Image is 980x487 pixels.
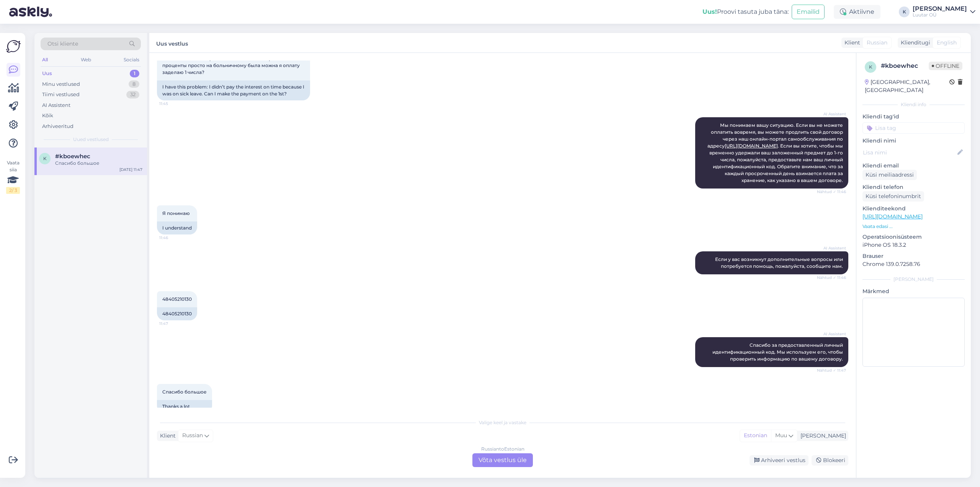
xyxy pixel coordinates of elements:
[929,62,962,70] span: Offline
[119,167,142,172] div: [DATE] 11:47
[862,260,965,268] p: Chrome 139.0.7258.76
[122,55,141,65] div: Socials
[913,6,967,12] div: [PERSON_NAME]
[750,455,808,466] div: Arhiveeri vestlus
[159,235,188,241] span: 11:46
[156,38,188,48] label: Uus vestlus
[42,102,70,109] div: AI Assistent
[702,8,717,15] b: Uus!
[898,39,930,47] div: Klienditugi
[6,159,20,194] div: Vaata siia
[126,91,139,98] div: 32
[867,39,887,47] span: Russian
[47,40,78,48] span: Otsi kliente
[712,342,844,362] span: Спасибо за предоставленный личный идентификационный код. Мы используем его, чтобы проверить инфор...
[812,455,848,466] div: Blokeeri
[862,252,965,260] p: Brauser
[862,213,923,220] a: [URL][DOMAIN_NAME]
[797,432,846,440] div: [PERSON_NAME]
[42,112,53,120] div: Kõik
[817,245,846,251] span: AI Assistent
[43,156,47,161] span: k
[913,6,975,18] a: [PERSON_NAME]Luutar OÜ
[162,296,192,302] span: 48405210130
[42,70,52,77] div: Uus
[862,137,965,145] p: Kliendi nimi
[159,321,188,326] span: 11:47
[157,221,197,234] div: I understand
[157,432,176,440] div: Klient
[899,7,910,17] div: K
[157,419,848,426] div: Valige keel ja vastake
[6,187,20,194] div: 2 / 3
[157,80,310,100] div: I have this problem: I didn’t pay the interest on time because I was on sick leave. Can I make th...
[707,122,844,183] span: Мы понимаем вашу ситуацию. Если вы не можете оплатить вовремя, вы можете продлить свой договор че...
[841,39,860,47] div: Klient
[862,113,965,121] p: Kliendi tag'id
[481,446,524,453] div: Russian to Estonian
[79,55,93,65] div: Web
[6,39,21,54] img: Askly Logo
[41,55,49,65] div: All
[740,430,771,441] div: Estonian
[129,80,139,88] div: 8
[869,64,872,70] span: k
[55,153,90,160] span: #kboewhec
[862,170,917,180] div: Küsi meiliaadressi
[881,61,929,71] div: # kboewhec
[937,39,957,47] span: English
[159,101,188,107] span: 11:45
[817,367,846,373] span: Nähtud ✓ 11:47
[702,7,789,16] div: Proovi tasuta juba täna:
[715,256,844,269] span: Если у вас возникнут дополнительные вопросы или потребуется помощь, пожалуйста, сообщите нам.
[862,223,965,230] p: Vaata edasi ...
[162,389,207,395] span: Спасибо большое
[817,331,846,337] span: AI Assistent
[73,136,109,143] span: Uued vestlused
[862,183,965,191] p: Kliendi telefon
[42,91,80,98] div: Tiimi vestlused
[862,191,924,202] div: Küsi telefoninumbrit
[157,307,197,320] div: 48405210130
[862,233,965,241] p: Operatsioonisüsteem
[157,400,212,413] div: Thanks a lot
[862,122,965,134] input: Lisa tag
[162,210,190,216] span: Я понимаю
[862,287,965,295] p: Märkmed
[42,123,73,130] div: Arhiveeritud
[913,12,967,18] div: Luutar OÜ
[817,275,846,280] span: Nähtud ✓ 11:46
[130,70,139,77] div: 1
[862,276,965,283] div: [PERSON_NAME]
[865,78,949,94] div: [GEOGRAPHIC_DATA], [GEOGRAPHIC_DATA]
[775,432,787,439] span: Muu
[863,148,956,157] input: Lisa nimi
[725,143,778,149] a: [URL][DOMAIN_NAME]
[862,205,965,213] p: Klienditeekond
[862,241,965,249] p: iPhone OS 18.3.2
[817,189,846,195] span: Nähtud ✓ 11:46
[862,162,965,170] p: Kliendi email
[162,56,301,75] span: У меня есть такая прозба я не оплатила вовремя за проценты просто на больничному была можна я опл...
[182,431,203,440] span: Russian
[834,5,880,19] div: Aktiivne
[792,5,825,19] button: Emailid
[862,101,965,108] div: Kliendi info
[55,160,142,167] div: Спасибо большое
[817,111,846,117] span: AI Assistent
[42,80,80,88] div: Minu vestlused
[472,453,533,467] div: Võta vestlus üle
